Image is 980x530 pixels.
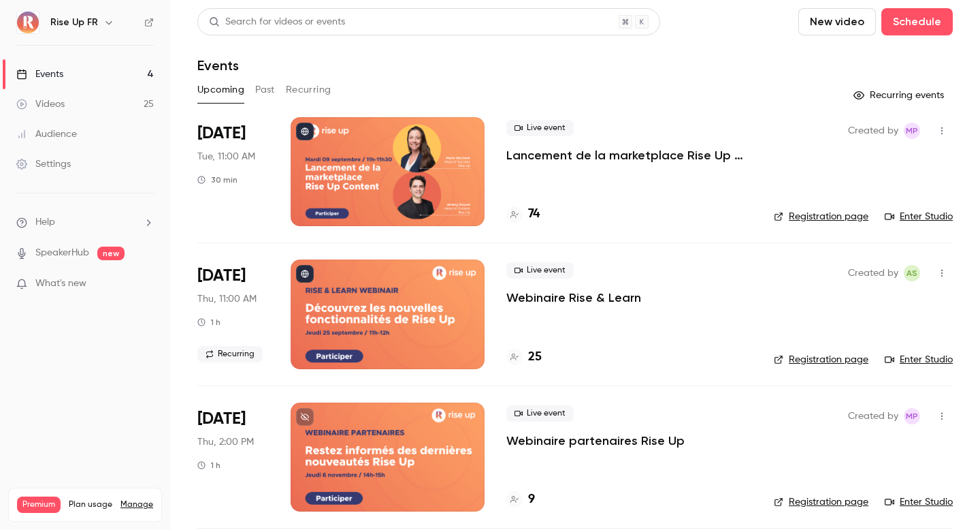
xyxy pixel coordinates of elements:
button: Recurring events [847,84,953,106]
span: Aliocha Segard [904,265,920,281]
button: New video [798,8,876,35]
h6: Rise Up FR [50,16,98,29]
span: AS [906,265,917,281]
a: Lancement de la marketplace Rise Up Content & présentation des Content Playlists [506,147,752,163]
a: SpeakerHub [35,246,89,260]
span: new [97,247,125,260]
span: Morgane Philbert [904,408,920,424]
a: 74 [506,205,540,223]
iframe: Noticeable Trigger [137,278,154,290]
span: What's new [35,277,86,291]
a: Manage [120,499,153,510]
span: Created by [848,408,898,424]
button: Past [255,79,275,101]
span: Morgane Philbert [904,123,920,139]
li: help-dropdown-opener [16,215,154,230]
span: Live event [506,120,574,136]
div: Videos [16,97,65,111]
div: Sep 25 Thu, 11:00 AM (Europe/Paris) [197,260,269,369]
img: Rise Up FR [17,12,39,33]
a: 9 [506,490,535,509]
a: Registration page [774,210,868,223]
div: Search for videos or events [209,15,345,29]
span: Tue, 11:00 AM [197,150,255,163]
a: Enter Studio [885,210,953,223]
span: Created by [848,123,898,139]
span: [DATE] [197,265,246,287]
a: Registration page [774,353,868,367]
span: Created by [848,265,898,281]
a: 25 [506,348,542,367]
span: Plan usage [69,499,112,510]
h4: 25 [528,348,542,367]
h4: 74 [528,205,540,223]
span: Thu, 11:00 AM [197,292,257,306]
span: MP [906,408,918,424]
div: Events [16,67,63,81]
h4: 9 [528,490,535,509]
div: 1 h [197,317,220,328]
span: Recurring [197,346,263,362]
h1: Events [197,57,239,74]
span: MP [906,123,918,139]
div: Audience [16,127,77,141]
a: Registration page [774,495,868,509]
span: Help [35,215,55,230]
a: Webinaire Rise & Learn [506,290,641,306]
button: Schedule [881,8,953,35]
span: Live event [506,262,574,279]
div: 30 min [197,174,238,185]
button: Recurring [286,79,331,101]
span: Live event [506,405,574,422]
div: Settings [16,157,71,171]
span: Premium [17,497,61,513]
div: 1 h [197,460,220,471]
span: [DATE] [197,123,246,144]
span: Thu, 2:00 PM [197,435,254,449]
div: Nov 6 Thu, 2:00 PM (Europe/Paris) [197,403,269,512]
button: Upcoming [197,79,244,101]
a: Enter Studio [885,353,953,367]
a: Webinaire partenaires Rise Up [506,433,685,449]
div: Sep 9 Tue, 11:00 AM (Europe/Paris) [197,117,269,226]
a: Enter Studio [885,495,953,509]
span: [DATE] [197,408,246,430]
